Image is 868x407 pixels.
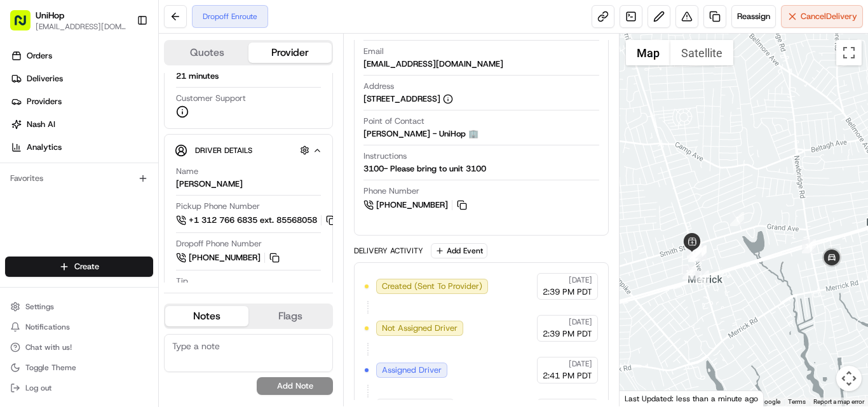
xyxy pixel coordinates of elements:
div: 3 [688,245,702,259]
img: Google [623,390,665,406]
span: Log out [25,383,51,393]
span: [PHONE_NUMBER] [376,199,448,211]
span: Reassign [737,11,770,22]
button: Provider [248,43,332,63]
input: Clear [33,82,210,95]
a: Report a map error [813,398,864,405]
span: +1 312 766 6835 ext. 85568058 [189,215,317,226]
div: 6 [688,248,702,262]
img: 8016278978528_b943e370aa5ada12b00a_72.png [27,121,50,144]
span: API Documentation [120,250,204,262]
span: 2:39 PM PDT [543,328,592,340]
button: Show street map [626,40,670,65]
div: 11 [688,244,702,258]
img: 1736555255976-a54dd68f-1ca7-489b-9aae-adbdc363a1c4 [13,121,36,144]
a: Open this area in Google Maps (opens a new window) [623,390,665,406]
img: Brigitte Vinadas [13,185,33,205]
span: Chat with us! [25,342,72,352]
button: Toggle fullscreen view [836,40,862,65]
button: See all [197,163,231,178]
span: Dropoff Phone Number [176,238,262,250]
span: Orders [27,50,52,62]
div: 📗 [13,251,23,261]
button: UniHop[EMAIL_ADDRESS][DOMAIN_NAME] [5,5,132,36]
button: Settings [5,298,153,316]
span: Pylon [126,281,154,290]
div: 💻 [107,251,118,261]
span: 2:41 PM PDT [543,370,592,382]
img: 1736555255976-a54dd68f-1ca7-489b-9aae-adbdc363a1c4 [25,197,36,208]
a: Nash AI [5,114,158,135]
span: Address [363,81,394,92]
span: Create [74,261,99,272]
span: Analytics [27,142,62,153]
span: Customer Support [176,93,246,104]
div: Start new chat [57,121,208,134]
button: Reassign [731,5,776,28]
span: Not Assigned Driver [382,323,458,334]
span: Knowledge Base [25,250,97,262]
div: Past conversations [13,165,85,175]
div: Delivery Activity [354,246,423,256]
a: [PHONE_NUMBER] [176,251,281,265]
div: [PERSON_NAME] [176,178,243,190]
div: 3100- Please bring to unit 3100 [363,163,486,175]
div: 12 [682,265,696,279]
div: Last Updated: less than a minute ago [620,390,764,406]
span: • [105,197,110,207]
button: [EMAIL_ADDRESS][DOMAIN_NAME] [36,22,126,32]
div: We're available if you need us! [57,134,175,144]
a: Orders [5,46,158,66]
a: 📗Knowledge Base [8,244,102,267]
span: Toggle Theme [25,363,76,373]
span: [PHONE_NUMBER] [189,252,261,264]
span: Phone Number [363,185,419,197]
a: Powered byPylon [90,280,154,290]
span: Settings [25,302,54,312]
span: [PERSON_NAME] [39,197,103,207]
div: 8 [693,246,707,260]
span: Assigned Driver [382,364,442,376]
span: [DATE] [569,359,592,369]
span: Name [176,166,198,177]
a: Terms (opens in new tab) [788,398,806,405]
img: Nash [13,13,38,38]
div: 13 [695,270,709,284]
span: 2:39 PM PDT [543,286,592,298]
span: Nash AI [27,119,55,130]
span: Point of Contact [363,116,424,127]
button: CancelDelivery [781,5,863,28]
div: 5 [687,244,701,258]
div: Favorites [5,168,153,189]
span: Cancel Delivery [801,11,857,22]
a: Providers [5,91,158,112]
button: UniHop [36,9,64,22]
span: Email [363,46,384,57]
button: Chat with us! [5,338,153,356]
span: Created (Sent To Provider) [382,281,482,292]
button: Driver Details [175,140,322,161]
span: Tip [176,276,188,287]
div: 1 [730,212,744,226]
button: Toggle Theme [5,359,153,377]
div: [PERSON_NAME] - UniHop 🏢 [363,128,478,140]
div: 21 minutes [176,70,219,82]
span: Deliveries [27,73,63,84]
span: Instructions [363,150,407,162]
div: 10 [688,248,702,262]
div: [EMAIL_ADDRESS][DOMAIN_NAME] [363,58,503,70]
button: Flags [248,306,332,326]
span: Pickup Phone Number [176,201,260,212]
div: 9 [693,245,707,259]
span: [DATE] [569,275,592,285]
button: Add Event [431,243,487,258]
span: Providers [27,96,62,107]
a: Analytics [5,137,158,157]
p: Welcome 👋 [13,51,231,71]
a: 💻API Documentation [102,244,209,267]
a: Deliveries [5,69,158,89]
span: [DATE] [569,317,592,327]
